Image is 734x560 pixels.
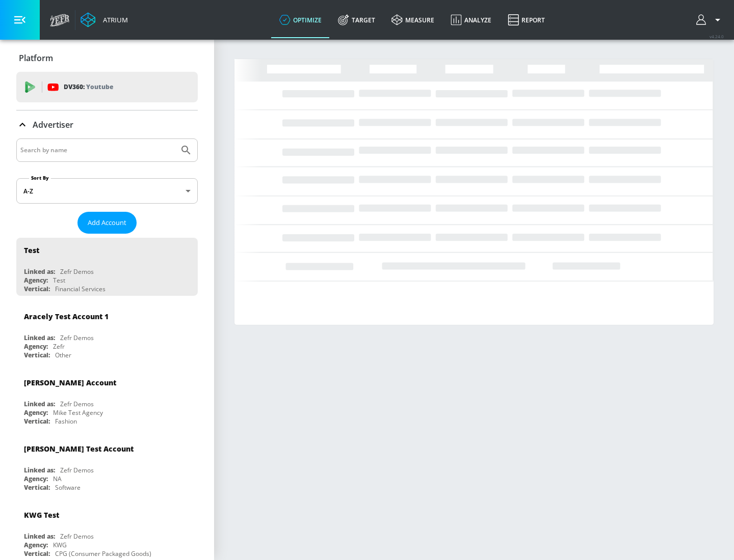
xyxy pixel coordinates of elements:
div: A-Z [16,178,198,204]
div: Agency: [24,541,48,549]
div: [PERSON_NAME] AccountLinked as:Zefr DemosAgency:Mike Test AgencyVertical:Fashion [16,370,198,428]
div: Test [53,276,65,285]
a: measure [383,2,442,38]
div: Vertical: [24,285,50,293]
a: Report [500,2,553,38]
div: Agency: [24,474,48,483]
div: Zefr Demos [60,333,94,342]
div: Linked as: [24,267,55,276]
div: NA [53,474,62,483]
div: Agency: [24,408,48,417]
div: CPG (Consumer Packaged Goods) [55,549,151,558]
div: Vertical: [24,549,50,558]
div: Zefr Demos [60,267,94,276]
a: optimize [271,2,330,38]
div: Mike Test Agency [53,408,103,417]
span: v 4.24.0 [710,34,724,39]
div: Atrium [99,15,128,24]
p: Advertiser [33,119,73,130]
div: Zefr [53,342,65,351]
div: TestLinked as:Zefr DemosAgency:TestVertical:Financial Services [16,238,198,296]
div: Financial Services [55,285,106,293]
button: Add Account [77,212,137,234]
div: Other [55,351,71,359]
div: Advertiser [16,110,198,139]
p: DV360: [64,81,113,93]
p: Youtube [86,81,113,92]
div: [PERSON_NAME] Test AccountLinked as:Zefr DemosAgency:NAVertical:Software [16,436,198,494]
a: Analyze [442,2,500,38]
div: Agency: [24,342,48,351]
div: Agency: [24,276,48,285]
span: Add Account [88,217,126,229]
div: Linked as: [24,400,55,408]
div: KWG Test [24,510,59,520]
div: Aracely Test Account 1 [24,312,109,321]
label: Sort By [29,175,51,181]
div: Vertical: [24,417,50,426]
div: Linked as: [24,532,55,541]
div: DV360: Youtube [16,72,198,102]
div: [PERSON_NAME] Account [24,378,116,387]
input: Search by name [20,144,175,157]
p: Platform [19,52,53,64]
div: Zefr Demos [60,532,94,541]
div: Aracely Test Account 1Linked as:Zefr DemosAgency:ZefrVertical:Other [16,304,198,362]
div: Software [55,483,81,492]
a: Atrium [81,12,128,27]
div: Test [24,245,39,255]
a: Target [330,2,383,38]
div: Platform [16,44,198,72]
div: Vertical: [24,351,50,359]
div: Linked as: [24,466,55,474]
div: Zefr Demos [60,400,94,408]
div: Fashion [55,417,77,426]
div: Vertical: [24,483,50,492]
div: [PERSON_NAME] Test Account [24,444,134,454]
div: KWG [53,541,67,549]
div: Linked as: [24,333,55,342]
div: Zefr Demos [60,466,94,474]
